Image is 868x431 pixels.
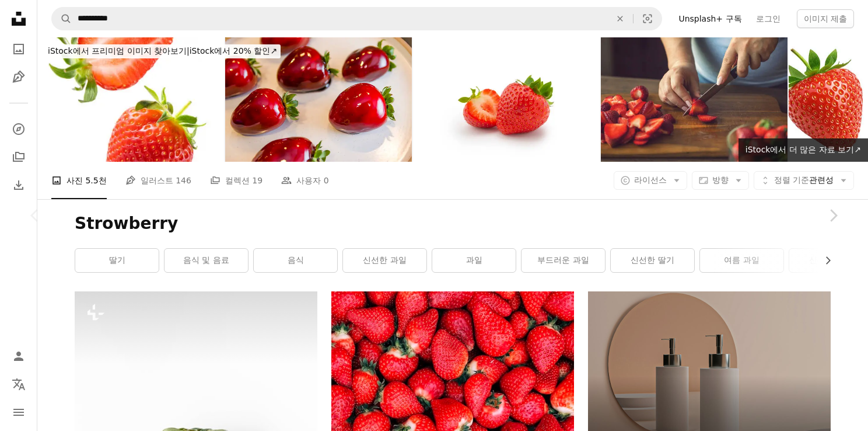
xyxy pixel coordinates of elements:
[754,171,854,190] button: 정렬 기준관련성
[7,65,30,89] a: 일러스트
[7,37,30,61] a: 사진
[7,145,30,169] a: 컬렉션
[611,249,694,272] a: 신선한 딸기
[75,249,159,272] a: 딸기
[413,37,600,162] img: 흰 바탕에 딸기 2 개.
[521,249,605,272] a: 부드러운 과일
[225,37,412,162] img: 유명한 딸기 우유 트렌드 바이럴 과자가 성공했습니다.
[176,174,191,187] span: 146
[254,249,337,272] a: 음식
[51,7,662,30] form: 사이트 전체에서 이미지 찾기
[44,44,281,58] div: iStock에서 20% 할인 ↗
[774,175,809,185] span: 정렬 기준
[798,159,868,272] a: 다음
[164,249,248,272] a: 음식 및 음료
[614,171,687,190] button: 라이선스
[281,162,328,199] a: 사용자 0
[48,46,190,55] span: iStock에서 프리미엄 이미지 찾아보기 |
[125,162,191,199] a: 일러스트 146
[607,8,633,30] button: 삭제
[671,9,748,28] a: Unsplash+ 구독
[774,175,834,186] span: 관련성
[324,174,329,187] span: 0
[634,175,667,185] span: 라이선스
[75,213,831,234] h1: Strowberry
[633,8,661,30] button: 시각적 검색
[7,117,30,141] a: 탐색
[601,37,787,162] img: 신선한 딸기를 자르는 여자
[745,145,861,154] span: iStock에서 더 많은 자료 보기 ↗
[37,37,224,162] img: Fresh Strawberries in Air
[797,9,854,28] button: 이미지 제출
[7,373,30,396] button: 언어
[749,9,787,28] a: 로그인
[7,345,30,368] a: 로그인 / 가입
[738,138,868,162] a: iStock에서 더 많은 자료 보기↗
[432,249,516,272] a: 과일
[52,8,72,30] button: Unsplash 검색
[712,175,729,185] span: 방향
[37,37,288,65] a: iStock에서 프리미엄 이미지 찾아보기|iStock에서 20% 할인↗
[343,249,426,272] a: 신선한 과일
[700,249,783,272] a: 여름 과일
[692,171,749,190] button: 방향
[7,401,30,424] button: 메뉴
[210,162,262,199] a: 컬렉션 19
[252,174,262,187] span: 19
